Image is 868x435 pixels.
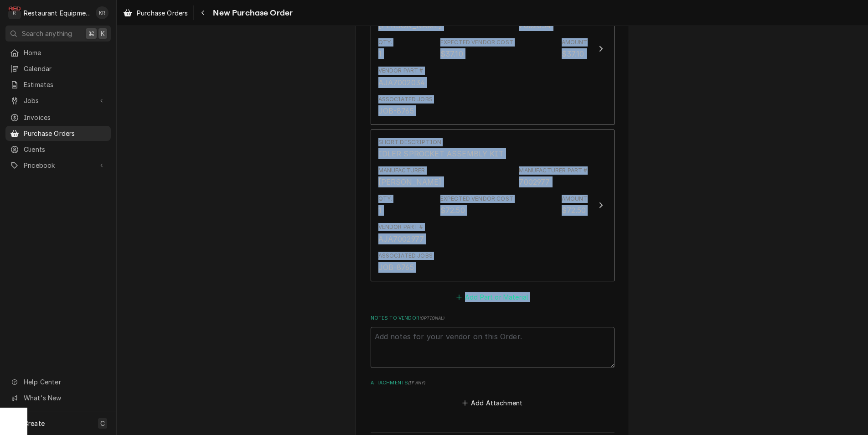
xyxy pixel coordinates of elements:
[5,126,111,141] a: Purchase Orders
[24,393,105,403] span: What's New
[562,48,584,59] div: $37.10
[378,166,442,187] div: Manufacturer
[371,379,615,409] div: Attachments
[371,315,615,322] label: Notes to Vendor
[88,29,94,38] span: ⌘
[440,38,513,47] div: Expected Vendor Cost
[24,64,106,73] span: Calendar
[8,6,21,19] div: Restaurant Equipment Diagnostics's Avatar
[5,390,111,405] a: Go to What's New
[378,67,424,75] div: Vendor Part #
[24,129,106,138] span: Purchase Orders
[378,195,393,203] div: Qty.
[24,96,93,105] span: Jobs
[24,80,106,89] span: Estimates
[378,205,382,216] div: 1
[24,113,106,122] span: Invoices
[5,77,111,92] a: Estimates
[5,93,111,108] a: Go to Jobs
[24,145,106,154] span: Clients
[24,48,106,57] span: Home
[22,29,72,38] span: Search anything
[8,6,21,19] div: R
[5,26,111,41] button: Search anything⌘K
[419,316,445,321] span: ( optional )
[378,77,425,88] div: AJA7002034
[460,397,524,409] button: Add Attachment
[440,195,513,203] div: Expected Vendor Cost
[371,379,615,387] label: Attachments
[137,8,188,18] span: Purchase Orders
[101,29,105,38] span: K
[5,61,111,76] a: Calendar
[5,374,111,389] a: Go to Help Center
[24,8,91,18] div: Restaurant Equipment Diagnostics
[378,166,425,175] div: Manufacturer
[119,5,191,21] a: Purchase Orders
[455,290,530,303] button: Add Part or Material
[96,6,108,19] div: Kelli Robinette's Avatar
[378,48,382,59] div: 1
[24,161,93,170] span: Pricebook
[5,142,111,157] a: Clients
[562,205,586,216] div: $72.50
[408,380,425,385] span: ( if any )
[440,205,465,216] div: $72.50
[378,233,424,244] div: AJA7002977
[562,38,588,47] div: Amount
[378,38,393,47] div: Qty.
[96,6,108,19] div: KR
[440,48,463,59] div: $37.10
[378,176,442,187] div: Manufacturer
[196,5,210,20] button: Navigate back
[519,176,550,187] div: Part Number
[24,377,105,387] span: Help Center
[378,105,414,116] div: JOB-8765
[371,129,615,281] button: Update Line Item
[24,419,45,427] span: Create
[378,148,504,159] div: IDLER SPROCKET ASSEMBLY KIT
[100,419,105,428] span: C
[378,223,424,231] div: Vendor Part #
[562,195,588,203] div: Amount
[378,138,442,146] div: Short Description
[5,45,111,60] a: Home
[378,262,414,273] div: JOB-8765
[210,7,293,19] span: New Purchase Order
[5,158,111,173] a: Go to Pricebook
[519,166,587,175] div: Manufacturer Part #
[371,315,615,368] div: Notes to Vendor
[378,252,433,260] div: Associated Jobs
[5,110,111,125] a: Invoices
[378,95,433,104] div: Associated Jobs
[519,166,587,187] div: Part Number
